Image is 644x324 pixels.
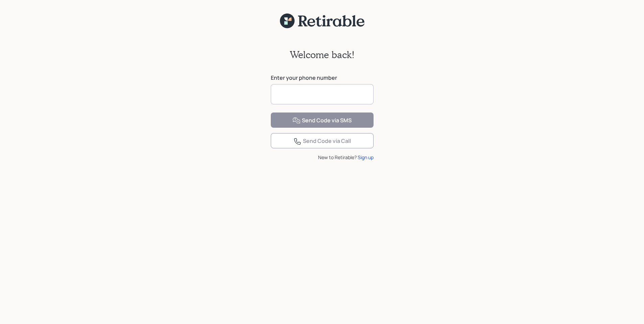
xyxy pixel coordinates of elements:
button: Send Code via SMS [271,113,374,128]
button: Send Code via Call [271,133,374,148]
div: Send Code via SMS [292,117,352,125]
label: Enter your phone number [271,74,374,81]
div: Send Code via Call [293,137,351,145]
div: New to Retirable? [271,154,374,161]
div: Sign up [358,154,374,161]
h2: Welcome back! [290,49,355,60]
